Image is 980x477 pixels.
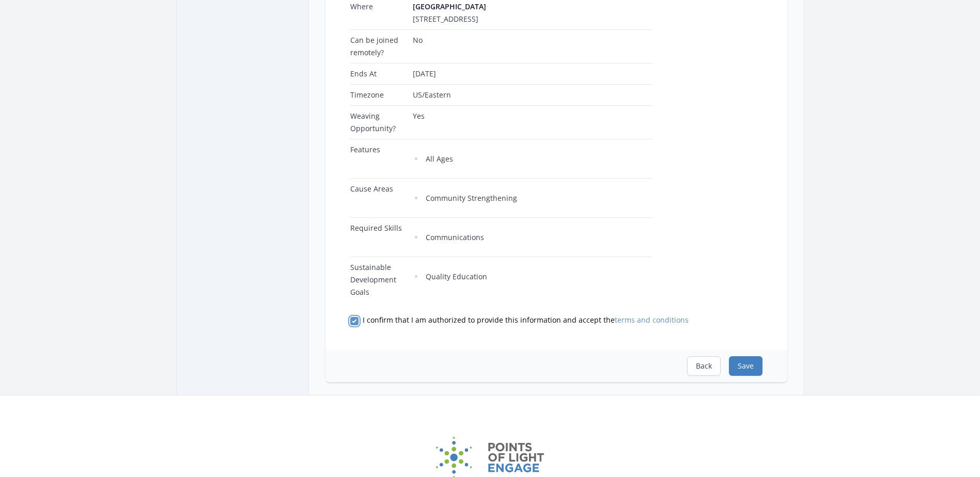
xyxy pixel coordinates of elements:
[409,85,652,106] td: US/Eastern
[350,139,409,179] td: Features
[409,63,652,85] td: [DATE]
[350,63,409,85] td: Ends At
[409,30,652,63] td: No
[413,271,652,283] li: Quality Education
[413,192,652,204] li: Community Strengthening
[687,356,721,376] button: Back
[413,231,652,244] li: Communications
[350,106,409,139] td: Weaving Opportunity?
[409,106,652,139] td: Yes
[350,30,409,63] td: Can be joined remotely?
[350,85,409,106] td: Timezone
[350,317,359,325] input: I confirm that I am authorized to provide this information and accept theterms and conditions
[615,315,689,325] a: terms and conditions
[350,257,409,303] td: Sustainable Development Goals
[350,218,409,257] td: Required Skills
[729,356,763,376] button: Save
[413,2,486,11] strong: [GEOGRAPHIC_DATA]
[363,315,689,325] span: I confirm that I am authorized to provide this information and accept the
[413,153,652,165] li: All Ages
[350,179,409,218] td: Cause Areas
